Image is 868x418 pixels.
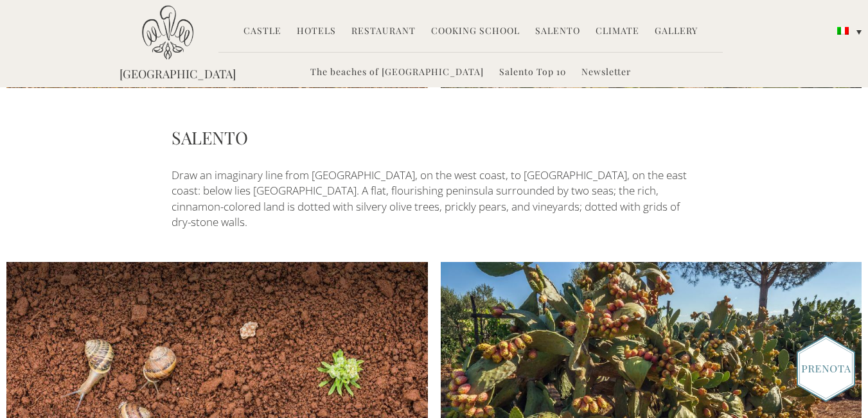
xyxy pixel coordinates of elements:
font: Restaurant [351,24,416,37]
font: Draw an imaginary line from [GEOGRAPHIC_DATA], on the west coast, to [GEOGRAPHIC_DATA], on the ea... [172,168,687,229]
font: Gallery [655,24,698,37]
font: Hotels [297,24,336,37]
a: [GEOGRAPHIC_DATA] [120,67,216,80]
font: Salento Top 10 [499,65,566,78]
font: Newsletter [581,65,631,78]
a: Hotels [297,24,336,39]
a: Climate [596,24,639,39]
font: Castle [244,24,281,37]
font: Climate [596,24,639,37]
a: Salento Top 10 [499,65,566,80]
img: Ugento Castle [142,5,193,60]
img: Italian [837,27,849,35]
font: Cooking School [431,24,520,37]
font: Salento [535,24,580,37]
a: Gallery [655,24,698,39]
font: [GEOGRAPHIC_DATA] [120,66,236,82]
a: Castle [244,24,281,39]
a: Newsletter [581,65,631,80]
a: Salento [535,24,580,39]
a: Restaurant [351,24,416,39]
font: The beaches of [GEOGRAPHIC_DATA] [310,65,484,78]
a: The beaches of [GEOGRAPHIC_DATA] [310,65,484,80]
font: SALENTO [172,126,248,149]
img: Book_Button_Italian.png [797,335,855,402]
a: Cooking School [431,24,520,39]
